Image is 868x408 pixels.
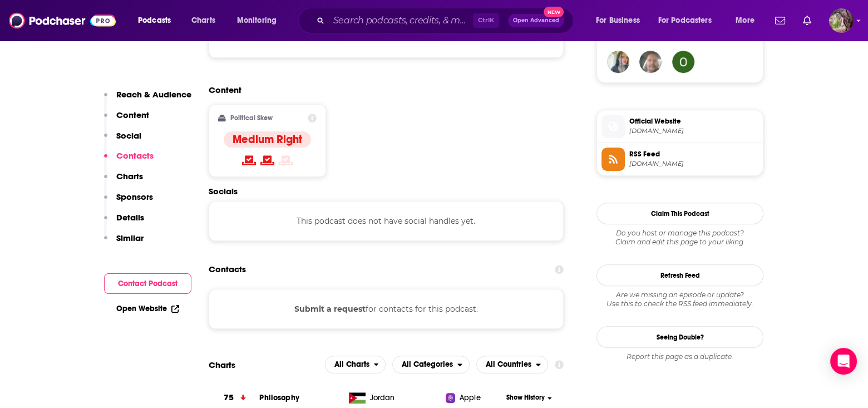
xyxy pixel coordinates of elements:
span: All Categories [402,361,453,368]
button: Social [104,130,141,151]
h2: Content [209,85,555,95]
p: Sponsors [116,191,153,202]
div: Open Intercom Messenger [830,348,857,375]
a: Charts [184,12,222,30]
button: Charts [104,171,143,191]
div: Are we missing an episode or update? Use this to check the RSS feed immediately. [596,291,763,308]
span: Official Website [629,116,758,126]
button: open menu [476,356,548,373]
button: Reach & Audience [104,89,191,110]
img: Podchaser - Follow, Share and Rate Podcasts [9,10,116,31]
button: open menu [325,356,386,373]
span: Charts [191,13,215,28]
p: Similar [116,233,144,243]
span: All Countries [486,361,531,368]
p: Reach & Audience [116,89,191,100]
img: unearthlyexistences [607,51,629,73]
span: RSS Feed [629,149,758,159]
h3: 75 [224,391,234,404]
button: Content [104,110,149,130]
button: open menu [651,12,728,30]
button: Open AdvancedNew [508,14,564,27]
button: open menu [130,12,185,30]
h2: Socials [209,186,564,196]
button: Contact Podcast [104,273,191,294]
img: jenkinsoliver14 [672,51,694,73]
button: Claim This Podcast [596,203,763,224]
button: open menu [392,356,470,373]
span: For Podcasters [658,13,712,28]
a: Open Website [116,304,179,313]
a: Seeing Double? [596,326,763,348]
h4: Medium Right [233,132,302,146]
span: Monitoring [237,13,277,28]
a: RSS Feed[DOMAIN_NAME] [601,148,758,171]
h2: Contacts [209,259,246,280]
button: open menu [728,12,768,30]
span: Open Advanced [513,18,559,23]
p: Details [116,212,144,223]
span: Logged in as MSanz [829,8,854,33]
button: open menu [588,12,654,30]
a: Jordan [344,392,446,404]
div: Search podcasts, credits, & more... [309,8,584,33]
h2: Platforms [325,356,386,373]
button: Show profile menu [829,8,854,33]
span: Podcasts [138,13,171,28]
h2: Categories [392,356,470,373]
img: Timishere [639,51,662,73]
span: anchor.fm [629,160,758,168]
p: Social [116,130,141,141]
img: User Profile [829,8,854,33]
div: Claim and edit this page to your liking. [596,229,763,247]
a: Philosophy [259,393,299,402]
button: Details [104,212,144,233]
span: Do you host or manage this podcast? [596,229,763,238]
a: Apple [446,392,502,404]
span: Jordan [370,392,395,404]
p: Charts [116,171,143,181]
span: All Charts [334,361,369,368]
span: For Business [596,13,640,28]
a: Show notifications dropdown [771,11,790,30]
button: Similar [104,233,144,253]
h2: Charts [209,360,235,370]
p: Contacts [116,150,154,161]
p: Content [116,110,149,120]
span: More [736,13,754,28]
button: Refresh Feed [596,264,763,286]
input: Search podcasts, credits, & more... [329,12,473,30]
h2: Countries [476,356,548,373]
div: This podcast does not have social handles yet. [209,201,564,241]
a: Official Website[DOMAIN_NAME] [601,115,758,138]
div: for contacts for this podcast. [209,289,564,329]
div: Report this page as a duplicate. [596,352,763,361]
span: Apple [460,392,481,404]
button: Sponsors [104,191,153,212]
span: New [544,7,564,17]
h2: Political Skew [230,114,273,122]
button: Contacts [104,150,154,171]
span: Ctrl K [473,13,499,28]
button: open menu [229,12,291,30]
button: Show History [502,393,556,402]
span: podcasters.spotify.com [629,127,758,135]
button: Submit a request [294,303,366,315]
span: Show History [506,393,544,402]
a: Show notifications dropdown [798,11,816,30]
